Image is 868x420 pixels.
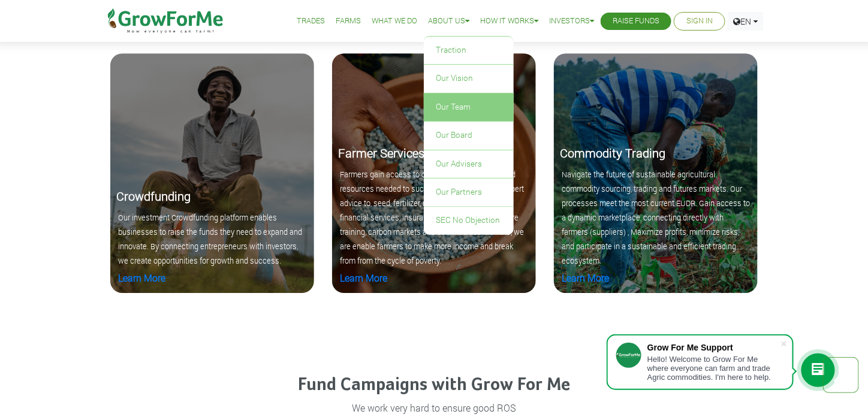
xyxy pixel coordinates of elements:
[297,15,325,28] a: Trades
[338,145,424,161] b: Farmer Services
[118,213,302,265] small: Our investment Crowdfunding platform enables businesses to raise the funds they need to expand an...
[728,12,764,31] a: EN
[560,145,665,161] b: Commodity Trading
[424,207,514,234] a: SEC No Objection
[424,122,514,149] a: Our Board
[340,170,524,265] small: Farmers gain access to comprehensive support and resources needed to succeed as a farmer. From ex...
[613,15,659,28] a: Raise Funds
[549,15,594,28] a: Investors
[424,93,514,121] a: Our Team
[112,401,756,415] p: We work very hard to ensure good ROS
[372,15,417,28] a: What We Do
[647,343,780,352] div: Grow For Me Support
[686,15,713,28] a: Sign In
[110,374,758,396] h4: Fund Campaigns with Grow For Me
[562,271,609,284] a: Learn More
[428,15,469,28] a: About Us
[647,355,780,382] div: Hello! Welcome to Grow For Me where everyone can farm and trade Agric commodities. I'm here to help.
[424,65,514,92] a: Our Vision
[424,179,514,206] a: Our Partners
[336,15,361,28] a: Farms
[424,37,514,64] a: Traction
[340,271,387,284] a: Learn More
[480,15,538,28] a: How it Works
[118,271,165,284] a: Learn More
[562,170,750,265] small: Navigate the future of sustainable agricultural commodity sourcing, trading and futures markets. ...
[116,188,191,204] b: Crowdfunding
[424,150,514,178] a: Our Advisers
